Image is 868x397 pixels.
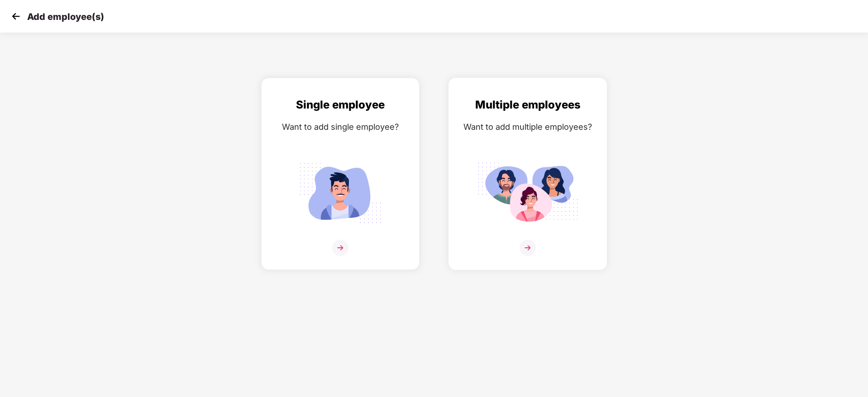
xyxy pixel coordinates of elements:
[271,96,410,113] div: Single employee
[9,9,23,23] img: svg+xml;base64,PHN2ZyB4bWxucz0iaHR0cDovL3d3dy53My5vcmcvMjAwMC9zdmciIHdpZHRoPSIzMCIgaGVpZ2h0PSIzMC...
[458,120,597,133] div: Want to add multiple employees?
[27,11,104,22] p: Add employee(s)
[520,240,536,256] img: svg+xml;base64,PHN2ZyB4bWxucz0iaHR0cDovL3d3dy53My5vcmcvMjAwMC9zdmciIHdpZHRoPSIzNiIgaGVpZ2h0PSIzNi...
[290,158,391,228] img: svg+xml;base64,PHN2ZyB4bWxucz0iaHR0cDovL3d3dy53My5vcmcvMjAwMC9zdmciIGlkPSJTaW5nbGVfZW1wbG95ZWUiIH...
[477,158,578,228] img: svg+xml;base64,PHN2ZyB4bWxucz0iaHR0cDovL3d3dy53My5vcmcvMjAwMC9zdmciIGlkPSJNdWx0aXBsZV9lbXBsb3llZS...
[458,96,597,113] div: Multiple employees
[271,120,410,133] div: Want to add single employee?
[332,240,348,256] img: svg+xml;base64,PHN2ZyB4bWxucz0iaHR0cDovL3d3dy53My5vcmcvMjAwMC9zdmciIHdpZHRoPSIzNiIgaGVpZ2h0PSIzNi...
